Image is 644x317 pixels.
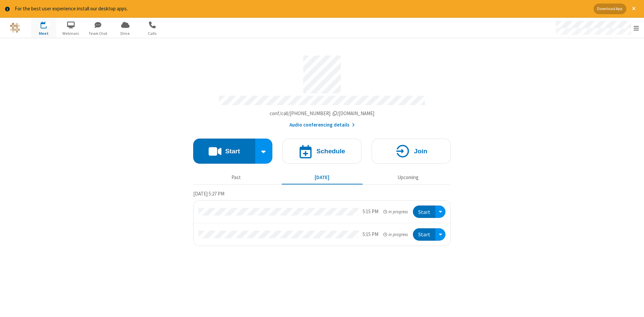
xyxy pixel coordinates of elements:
button: Schedule [282,139,362,164]
img: QA Selenium DO NOT DELETE OR CHANGE [10,23,20,33]
button: Start [413,206,435,218]
div: Start conference options [255,139,273,164]
div: 5:15 PM [363,208,378,216]
span: Calls [140,30,165,36]
button: Close alert [629,4,639,14]
section: Account details [193,51,451,129]
span: Webinars [58,30,84,36]
div: Open menu [435,228,445,241]
span: Drive [113,30,138,36]
button: Download App [594,4,626,14]
em: in progress [383,209,408,215]
span: [DATE] 5:27 PM [193,190,224,197]
div: 2 [45,21,50,26]
span: Copy my meeting room link [270,110,375,116]
section: Today's Meetings [193,190,451,246]
div: 5:15 PM [363,231,378,238]
h4: Start [225,148,240,154]
h4: Join [414,148,427,154]
span: Meet [31,30,56,36]
iframe: Chat [627,300,639,312]
button: Logo [2,18,28,38]
button: Copy my meeting room linkCopy my meeting room link [270,110,375,117]
h4: Schedule [316,148,345,154]
button: Past [196,171,277,184]
em: in progress [383,231,408,238]
div: Open menu [549,18,644,38]
button: [DATE] [282,171,363,184]
button: Upcoming [368,171,448,184]
span: Team Chat [86,30,111,36]
div: Open menu [435,206,445,218]
button: Start [193,139,255,164]
button: Join [372,139,451,164]
div: For the best user experience install our desktop apps. [15,5,589,13]
button: Audio conferencing details [289,121,355,129]
button: Start [413,228,435,241]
